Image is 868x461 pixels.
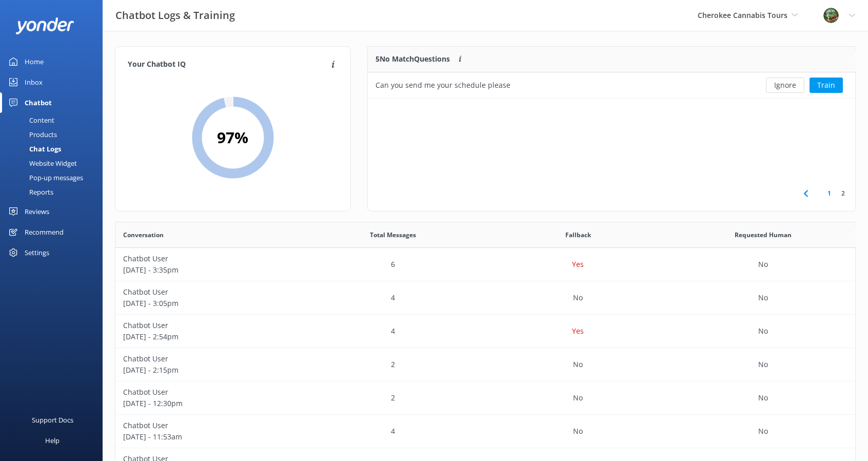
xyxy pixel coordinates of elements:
[25,51,44,72] div: Home
[123,331,293,342] p: [DATE] - 2:54pm
[391,426,395,437] p: 4
[368,72,856,98] div: grid
[391,259,395,270] p: 6
[836,188,850,198] a: 2
[735,230,792,240] span: Requested Human
[758,359,768,370] p: No
[45,430,60,451] div: Help
[25,222,64,242] div: Recommend
[822,188,836,198] a: 1
[25,242,49,263] div: Settings
[123,320,293,331] p: Chatbot User
[573,426,583,437] p: No
[823,8,839,23] img: 789-1755618753.png
[15,17,74,34] img: yonder-white-logo.png
[123,398,293,409] p: [DATE] - 12:30pm
[115,281,856,315] div: row
[6,142,103,156] a: Chat Logs
[32,410,73,430] div: Support Docs
[115,348,856,381] div: row
[6,170,103,185] a: Pop-up messages
[6,142,61,156] div: Chat Logs
[6,156,77,170] div: Website Widget
[565,230,591,240] span: Fallback
[123,298,293,309] p: [DATE] - 3:05pm
[391,392,395,404] p: 2
[758,392,768,404] p: No
[115,415,856,448] div: row
[115,248,856,281] div: row
[6,185,53,199] div: Reports
[368,72,856,98] div: row
[6,185,103,199] a: Reports
[573,359,583,370] p: No
[123,431,293,443] p: [DATE] - 11:53am
[758,259,768,270] p: No
[25,72,43,92] div: Inbox
[698,10,787,20] span: Cherokee Cannabis Tours
[391,325,395,337] p: 4
[115,315,856,348] div: row
[6,170,83,185] div: Pop-up messages
[6,156,103,170] a: Website Widget
[758,426,768,437] p: No
[123,364,293,376] p: [DATE] - 2:15pm
[6,113,54,127] div: Content
[573,292,583,303] p: No
[6,113,103,127] a: Content
[6,127,57,142] div: Products
[115,7,235,24] h3: Chatbot Logs & Training
[25,92,52,113] div: Chatbot
[376,53,450,65] p: 5 No Match Questions
[573,392,583,404] p: No
[123,253,293,264] p: Chatbot User
[128,59,328,70] h4: Your Chatbot IQ
[123,264,293,276] p: [DATE] - 3:35pm
[758,292,768,303] p: No
[6,127,103,142] a: Products
[123,230,164,240] span: Conversation
[115,381,856,415] div: row
[25,201,49,222] div: Reviews
[572,259,584,270] p: Yes
[766,78,804,93] button: Ignore
[123,420,293,431] p: Chatbot User
[758,325,768,337] p: No
[376,80,510,91] div: Can you send me your schedule please
[810,78,843,93] button: Train
[391,359,395,370] p: 2
[370,230,416,240] span: Total Messages
[572,325,584,337] p: Yes
[123,353,293,364] p: Chatbot User
[391,292,395,303] p: 4
[123,286,293,298] p: Chatbot User
[123,387,293,398] p: Chatbot User
[217,125,248,150] h2: 97 %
